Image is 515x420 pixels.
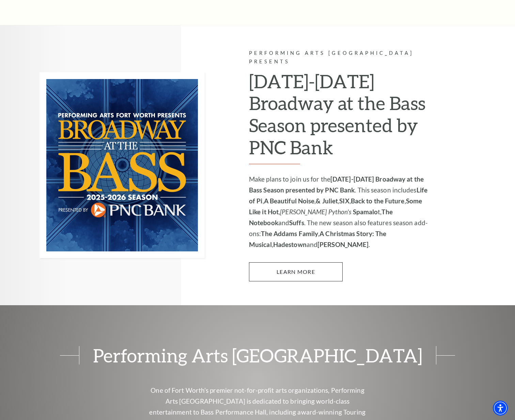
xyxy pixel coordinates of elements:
strong: Spamalo [353,208,378,216]
strong: & Juliet [316,197,338,205]
div: Accessibility Menu [493,401,508,416]
strong: A Christmas Story: The Musical [249,230,386,248]
strong: The Notebook [249,208,393,227]
strong: Suffs [289,219,304,227]
strong: The Addams Family [261,230,318,237]
h2: [DATE]-[DATE] Broadway at the Bass Season presented by PNC Bank [249,70,431,164]
strong: [DATE]-[DATE] Broadway at the Bass Season presented by PNC Bank [249,175,424,194]
strong: SIX [339,197,349,205]
img: Performing Arts Fort Worth Presents [40,72,205,258]
strong: Hadestown [273,240,307,248]
p: Performing Arts [GEOGRAPHIC_DATA] Presents [249,49,431,66]
strong: [PERSON_NAME] [317,240,369,248]
strong: A Beautiful Noise [264,197,315,205]
strong: Back to the Future [351,197,405,205]
p: Make plans to join us for the . This season includes , , , , , , t, and . The new season also fea... [249,174,431,250]
strong: Some Like it Hot [249,197,422,216]
em: [PERSON_NAME] Python's [280,208,351,216]
strong: Life of Pi [249,186,427,205]
a: Learn More 2025-2026 Broadway at the Bass Season presented by PNC Bank [249,262,343,281]
span: Performing Arts [GEOGRAPHIC_DATA] [79,346,436,364]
